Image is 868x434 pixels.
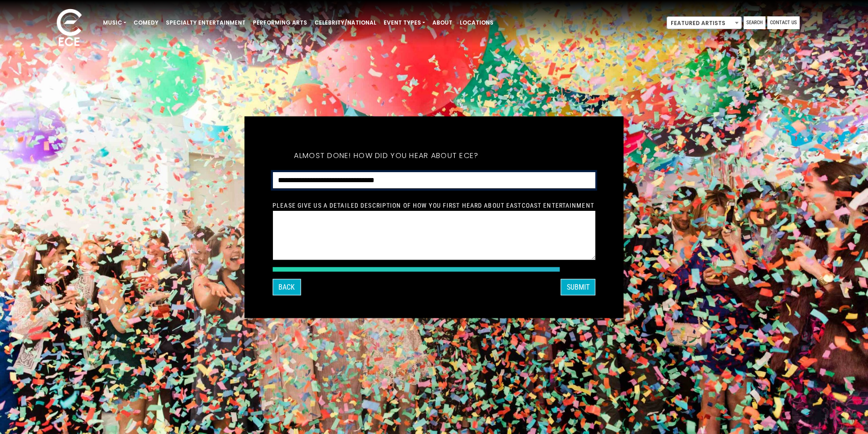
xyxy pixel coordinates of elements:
a: Search [744,16,765,29]
select: How did you hear about ECE [272,172,596,189]
span: Featured Artists [667,16,742,29]
a: Performing Arts [249,15,311,31]
img: ece_new_logo_whitev2-1.png [46,6,92,51]
a: Contact Us [767,16,800,29]
span: Featured Artists [667,17,741,30]
a: Locations [456,15,497,31]
a: Comedy [130,15,162,31]
label: Please give us a detailed description of how you first heard about EastCoast Entertainment [272,201,594,209]
a: Music [99,15,130,31]
a: Specialty Entertainment [162,15,249,31]
a: About [429,15,456,31]
button: SUBMIT [561,279,596,295]
a: Celebrity/National [311,15,380,31]
a: Event Types [380,15,429,31]
h5: Almost done! How did you hear about ECE? [272,139,500,172]
button: Back [272,279,301,295]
